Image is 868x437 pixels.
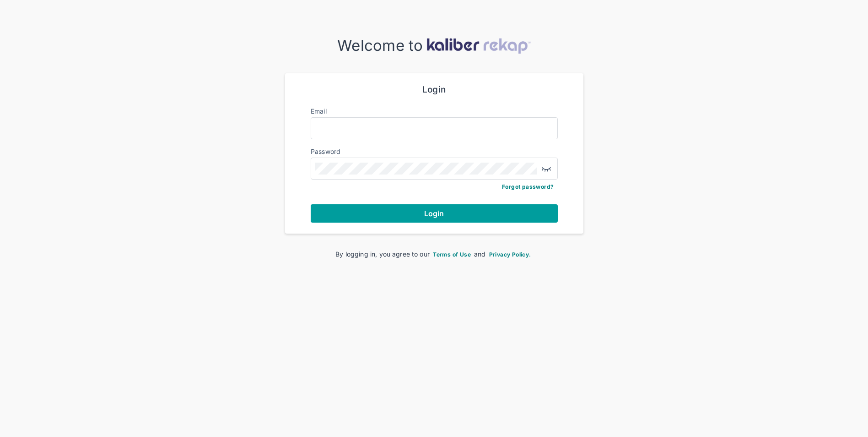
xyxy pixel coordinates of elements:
a: Privacy Policy. [488,250,533,258]
label: Email [311,107,327,115]
span: Privacy Policy. [489,251,531,258]
span: Terms of Use [433,251,471,258]
div: By logging in, you agree to our and [300,249,569,259]
div: Login [311,84,558,95]
img: kaliber-logo [426,38,531,54]
label: Password [311,147,341,155]
a: Terms of Use [431,250,472,258]
span: Login [424,209,444,218]
button: Login [311,204,558,223]
a: Forgot password? [502,183,554,190]
img: eye-closed.fa43b6e4.svg [541,163,552,174]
